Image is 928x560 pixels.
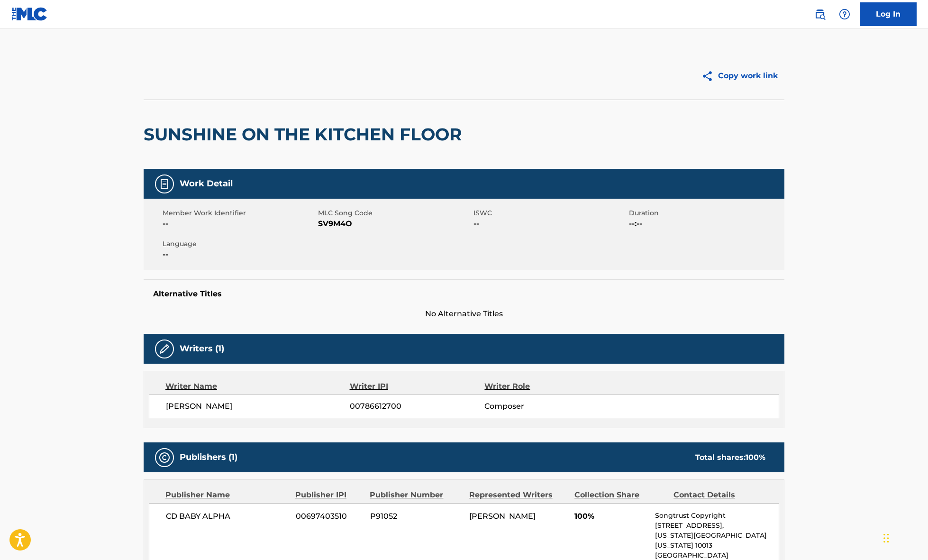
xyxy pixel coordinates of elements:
button: Copy work link [695,64,784,88]
span: 00697403510 [296,511,363,522]
iframe: Chat Widget [881,514,928,560]
div: Writer Role [484,381,607,392]
span: SV9M4O [318,218,471,230]
img: Copy work link [701,70,718,82]
span: -- [163,249,316,260]
div: Publisher IPI [295,489,363,501]
div: Total shares: [695,452,765,463]
div: Collection Share [574,489,666,501]
div: Writer Name [165,381,350,392]
span: -- [473,218,627,230]
h5: Work Detail [180,178,233,189]
a: Public Search [810,5,829,24]
span: 100 % [746,453,765,462]
div: Help [835,5,854,24]
h5: Publishers (1) [180,452,237,463]
span: [PERSON_NAME] [469,512,536,521]
h5: Alternative Titles [153,289,775,299]
p: [STREET_ADDRESS], [655,521,779,531]
div: Drag [883,524,889,552]
img: Writers [159,343,170,355]
span: MLC Song Code [318,208,471,218]
span: ISWC [473,208,627,218]
img: MLC Logo [11,7,48,21]
div: Publisher Number [370,489,462,501]
span: --:-- [629,218,782,230]
div: Represented Writers [469,489,567,501]
img: search [814,9,826,20]
h2: SUNSHINE ON THE KITCHEN FLOOR [144,124,466,145]
span: [PERSON_NAME] [166,401,350,412]
p: [US_STATE][GEOGRAPHIC_DATA][US_STATE] 10013 [655,531,779,551]
img: help [839,9,850,20]
span: Member Work Identifier [163,208,316,218]
img: Work Detail [159,178,170,190]
div: Contact Details [673,489,765,501]
div: Publisher Name [165,489,288,501]
p: Songtrust Copyright [655,511,779,521]
span: P91052 [370,511,462,522]
span: CD BABY ALPHA [166,511,289,522]
span: No Alternative Titles [144,308,784,320]
span: -- [163,218,316,230]
img: Publishers [159,452,170,463]
h5: Writers (1) [180,343,224,354]
a: Log In [860,2,917,26]
span: Language [163,239,316,249]
span: 100% [574,511,648,522]
span: Duration [629,208,782,218]
span: 00786612700 [350,401,484,412]
div: Writer IPI [350,381,485,392]
span: Composer [484,401,607,412]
